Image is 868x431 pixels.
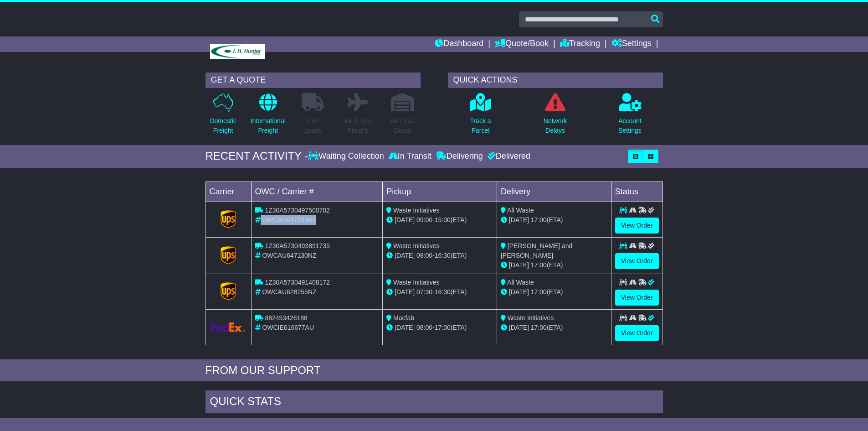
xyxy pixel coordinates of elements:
[265,279,329,286] span: 1Z30A5730491408172
[262,324,314,331] span: OWCIE616677AU
[435,36,483,52] a: Dashboard
[615,253,659,269] a: View Order
[205,150,308,163] div: RECENT ACTIVITY -
[265,207,329,214] span: 1Z30A5730497500702
[383,182,497,202] td: Pickup
[495,36,549,52] a: Quote/Book
[395,324,415,331] span: [DATE]
[615,218,659,234] a: View Order
[416,252,432,259] span: 09:00
[386,323,493,332] div: - (ETA)
[497,182,611,202] td: Delivery
[435,252,451,259] span: 16:30
[435,288,451,296] span: 16:30
[209,93,236,140] a: DomesticFreight
[611,182,663,202] td: Status
[508,314,554,322] span: Waste Initiatives
[393,207,439,214] span: Waste Initiatives
[501,215,607,225] div: (ETA)
[386,151,434,161] div: In Transit
[395,216,415,223] span: [DATE]
[470,116,491,135] p: Track a Parcel
[544,116,567,135] p: Network Delays
[250,93,286,140] a: InternationalFreight
[386,215,493,225] div: - (ETA)
[221,246,236,265] img: GetCarrierServiceLogo
[615,290,659,306] a: View Order
[509,288,529,296] span: [DATE]
[265,242,329,249] span: 1Z30A5730493891735
[386,287,493,297] div: - (ETA)
[205,73,421,88] div: GET A QUOTE
[435,216,451,223] span: 15:00
[531,324,547,331] span: 17:00
[501,260,607,270] div: (ETA)
[210,116,236,135] p: Domestic Freight
[611,36,652,52] a: Settings
[251,116,286,135] p: International Freight
[416,324,432,331] span: 08:00
[416,288,432,296] span: 07:30
[265,314,307,322] span: 882453426188
[485,151,530,161] div: Delivered
[531,216,547,223] span: 17:00
[386,251,493,260] div: - (ETA)
[262,216,316,223] span: OWCAU647533NZ
[618,93,642,140] a: AccountSettings
[262,288,316,296] span: OWCAU628255NZ
[251,182,383,202] td: OWC / Carrier #
[393,314,414,322] span: Macfab
[393,242,439,249] span: Waste Initiatives
[448,73,663,88] div: QUICK ACTIONS
[205,390,663,415] div: Quick Stats
[615,325,659,341] a: View Order
[469,93,491,140] a: Track aParcel
[221,282,236,301] img: GetCarrierServiceLogo
[262,252,316,259] span: OWCAU647130NZ
[302,116,324,135] p: Full Loads
[543,93,567,140] a: NetworkDelays
[531,261,547,269] span: 17:00
[308,151,386,161] div: Waiting Collection
[531,288,547,296] span: 17:00
[435,324,451,331] span: 17:00
[618,116,642,135] p: Account Settings
[211,322,246,332] img: GetCarrierServiceLogo
[416,216,432,223] span: 09:00
[501,287,607,297] div: (ETA)
[509,216,529,223] span: [DATE]
[390,116,415,135] p: Air / Sea Depot
[501,323,607,332] div: (ETA)
[393,279,439,286] span: Waste Initiatives
[395,288,415,296] span: [DATE]
[507,279,534,286] span: All Waste
[395,252,415,259] span: [DATE]
[205,182,251,202] td: Carrier
[205,364,663,377] div: FROM OUR SUPPORT
[221,210,236,228] img: GetCarrierServiceLogo
[434,151,485,161] div: Delivering
[560,36,600,52] a: Tracking
[509,324,529,331] span: [DATE]
[501,242,572,259] span: [PERSON_NAME] and [PERSON_NAME]
[344,116,371,135] p: Air & Sea Freight
[507,207,534,214] span: All Waste
[509,261,529,269] span: [DATE]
